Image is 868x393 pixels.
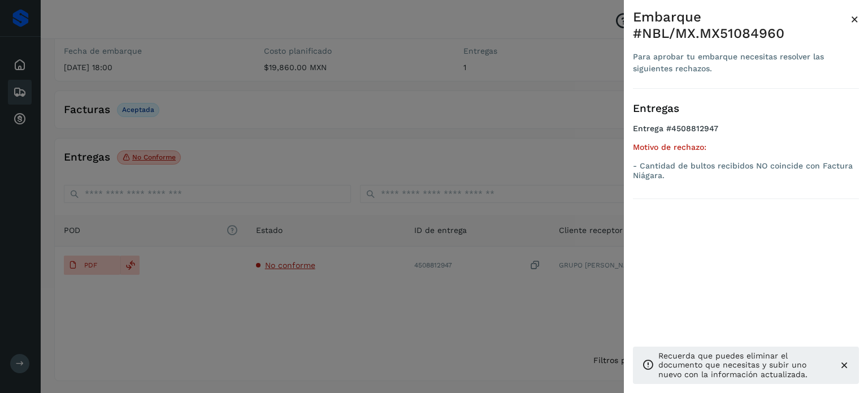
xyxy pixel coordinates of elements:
[658,351,830,379] p: Recuerda que puedes eliminar el documento que necesitas y subir uno nuevo con la información actu...
[850,9,859,29] button: Close
[633,161,859,180] p: - Cantidad de bultos recibidos NO coincide con Factura Niágara.
[850,11,859,27] span: ×
[633,142,859,152] h5: Motivo de rechazo:
[633,9,850,42] div: Embarque #NBL/MX.MX51084960
[633,124,859,142] h4: Entrega #4508812947
[633,102,859,115] h3: Entregas
[633,51,850,75] div: Para aprobar tu embarque necesitas resolver las siguientes rechazos.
